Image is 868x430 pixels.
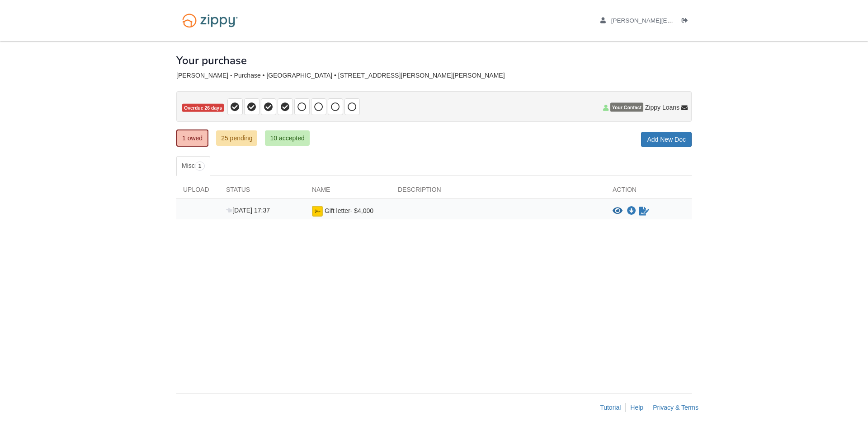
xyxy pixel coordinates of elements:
a: Help [630,404,643,411]
img: esign [312,206,323,217]
a: Waiting for your co-borrower to e-sign [638,206,650,217]
div: Action [606,185,692,199]
div: Name [305,185,391,199]
a: 25 pending [216,130,257,146]
div: Status [219,185,305,199]
div: [PERSON_NAME] - Purchase • [GEOGRAPHIC_DATA] • [STREET_ADDRESS][PERSON_NAME][PERSON_NAME] [176,72,692,79]
a: 10 accepted [265,130,309,146]
span: Gift letter- $4,000 [325,207,373,214]
img: Logo [176,9,244,32]
a: edit profile [600,17,815,26]
span: [DATE] 17:37 [226,207,270,214]
span: 1 [195,162,205,171]
a: 1 owed [176,129,208,147]
a: Download Gift letter- $4,000 [627,208,636,215]
span: Your Contact [610,103,643,112]
span: Zippy Loans [645,103,679,112]
a: Privacy & Terms [653,404,698,411]
div: Upload [176,185,219,199]
a: Add New Doc [641,132,692,147]
span: tammy.vestal@yahoo.com [611,17,815,24]
span: Overdue 26 days [182,104,224,112]
div: Description [391,185,606,199]
button: View Gift letter- $4,000 [613,207,623,216]
a: Log out [682,17,692,26]
a: Misc [176,156,210,176]
a: Tutorial [600,404,621,411]
h1: Your purchase [176,55,247,66]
